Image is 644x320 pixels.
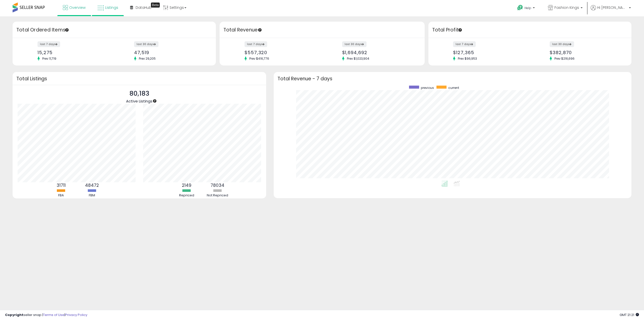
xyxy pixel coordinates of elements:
[57,182,66,188] b: 31711
[134,41,158,47] label: last 30 days
[344,56,372,61] span: Prev: $1,023,904
[258,28,262,32] div: Tooltip anchor
[342,41,367,47] label: last 30 days
[421,86,434,90] span: previous
[550,41,574,47] label: last 30 days
[550,50,623,55] div: $382,870
[247,56,272,61] span: Prev: $416,776
[552,56,577,61] span: Prev: $216,696
[126,98,152,104] span: Active Listings
[591,5,631,16] a: Hi [PERSON_NAME]
[46,193,76,198] div: FBA
[151,3,160,8] div: Tooltip anchor
[342,50,416,55] div: $1,694,692
[203,193,233,198] div: Not Repriced
[136,56,158,61] span: Prev: 29,205
[65,28,69,32] div: Tooltip anchor
[152,99,157,103] div: Tooltip anchor
[513,1,540,16] a: Help
[85,182,99,188] b: 48472
[245,50,318,55] div: $557,320
[597,5,627,10] span: Hi [PERSON_NAME]
[37,50,110,55] div: 15,275
[134,50,207,55] div: 47,519
[277,77,628,81] h3: Total Revenue - 7 days
[172,193,202,198] div: Repriced
[16,77,262,81] h3: Total Listings
[223,26,421,33] h3: Total Revenue
[432,26,628,33] h3: Total Profit
[126,89,152,98] p: 80,183
[517,5,523,11] i: Get Help
[448,86,459,90] span: current
[37,41,60,47] label: last 7 days
[458,28,462,32] div: Tooltip anchor
[455,56,479,61] span: Prev: $96,953
[525,6,531,10] span: Help
[211,182,224,188] b: 78034
[453,41,476,47] label: last 7 days
[554,5,579,10] span: Fashion Kings
[245,41,267,47] label: last 7 days
[69,5,86,10] span: Overview
[16,26,212,33] h3: Total Ordered Items
[105,5,118,10] span: Listings
[40,56,59,61] span: Prev: 11,719
[136,5,151,10] span: DataHub
[77,193,107,198] div: FBM
[453,50,526,55] div: $127,365
[182,182,191,188] b: 2149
